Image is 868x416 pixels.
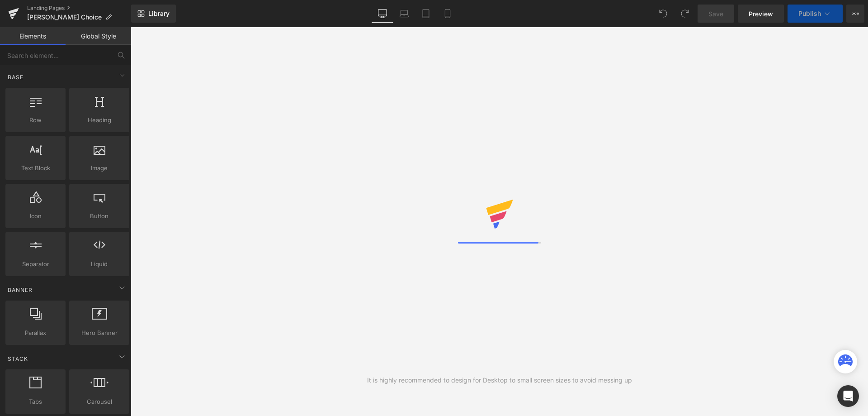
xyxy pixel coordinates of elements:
span: Row [8,115,63,125]
span: Library [148,10,170,18]
a: Mobile [437,5,458,23]
span: Carousel [72,397,127,406]
a: Global Style [66,27,131,45]
span: Text Block [8,163,63,173]
a: Laptop [393,5,415,23]
button: Publish [788,5,843,23]
a: Landing Pages [27,5,131,12]
span: Separator [8,259,63,269]
span: Icon [8,211,63,221]
span: Stack [7,354,29,363]
span: Hero Banner [72,328,127,338]
span: Tabs [8,397,63,406]
span: Banner [7,286,33,294]
a: Preview [738,5,784,23]
div: It is highly recommended to design for Desktop to small screen sizes to avoid messing up [367,375,632,385]
button: More [846,5,864,23]
a: New Library [131,5,176,23]
span: Base [7,73,24,81]
div: Open Intercom Messenger [837,385,859,407]
button: Undo [654,5,672,23]
span: Button [72,211,127,221]
span: [PERSON_NAME] Choice [27,14,102,21]
span: Parallax [8,328,63,338]
button: Redo [676,5,694,23]
a: Tablet [415,5,437,23]
span: Image [72,163,127,173]
span: Liquid [72,259,127,269]
span: Heading [72,115,127,125]
span: Preview [749,9,773,19]
span: Publish [798,10,821,17]
a: Desktop [372,5,393,23]
span: Save [708,9,723,19]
